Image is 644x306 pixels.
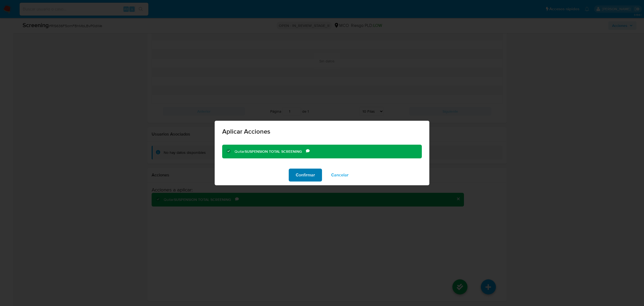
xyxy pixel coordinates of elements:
span: Cancelar [331,169,349,181]
b: SUSPENSION TOTAL SCREENING [245,149,302,154]
div: Quitar [235,149,306,154]
button: Confirmar [289,169,322,182]
span: Confirmar [296,169,315,181]
span: Aplicar Acciones [222,128,422,135]
button: Cancelar [324,169,356,182]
